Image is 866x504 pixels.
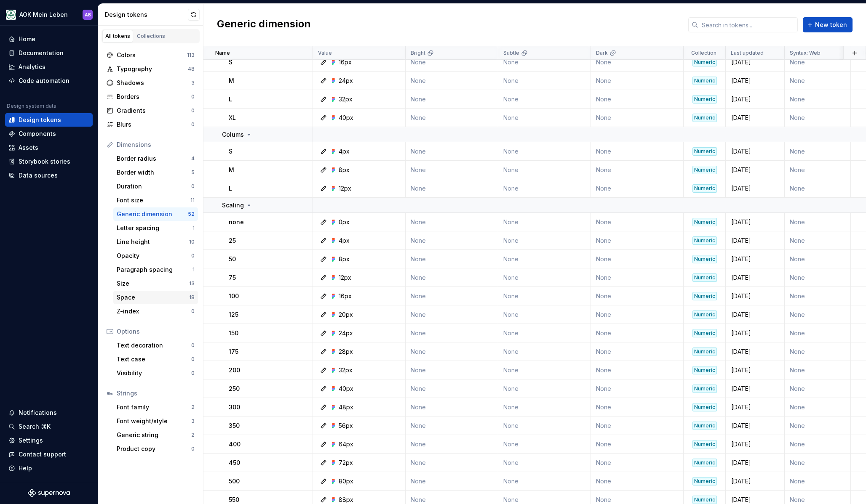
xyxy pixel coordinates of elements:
[19,422,51,431] div: Search ⌘K
[591,268,684,287] td: None
[785,454,851,472] td: None
[19,157,70,166] div: Storybook stories
[406,142,498,161] td: None
[785,109,851,127] td: None
[5,169,93,182] a: Data sources
[113,152,198,165] a: Border radius4
[103,104,198,117] a: Gradients0
[591,454,684,472] td: None
[191,308,195,315] div: 0
[692,329,717,337] div: Numeric
[692,255,717,263] div: Numeric
[19,436,43,445] div: Settings
[117,93,191,101] div: Borders
[113,277,198,290] a: Size13
[19,409,57,417] div: Notifications
[498,90,591,109] td: None
[5,141,93,154] a: Assets
[105,11,188,19] div: Design tokens
[692,385,717,393] div: Numeric
[785,213,851,231] td: None
[498,305,591,324] td: None
[692,184,717,193] div: Numeric
[113,353,198,366] a: Text case0
[19,11,68,19] div: AOK Mein Leben
[591,179,684,198] td: None
[229,310,238,319] p: 125
[191,404,195,411] div: 2
[229,422,240,430] p: 350
[117,369,191,377] div: Visibility
[339,166,350,174] div: 8px
[191,370,195,377] div: 0
[591,324,684,342] td: None
[117,389,195,398] div: Strings
[19,143,38,152] div: Assets
[406,72,498,90] td: None
[692,347,717,356] div: Numeric
[406,90,498,109] td: None
[498,472,591,491] td: None
[339,403,353,411] div: 48px
[229,77,234,85] p: M
[726,310,784,319] div: [DATE]
[229,147,233,156] p: S
[222,130,244,139] p: Colums
[339,459,353,467] div: 72px
[188,211,195,218] div: 52
[117,417,191,425] div: Font weight/style
[189,280,195,287] div: 13
[339,184,351,193] div: 12px
[498,109,591,127] td: None
[113,263,198,276] a: Paragraph spacing1
[726,385,784,393] div: [DATE]
[406,250,498,268] td: None
[229,236,236,245] p: 25
[5,406,93,419] button: Notifications
[498,435,591,454] td: None
[339,236,350,245] div: 4px
[591,53,684,72] td: None
[103,90,198,103] a: Borders0
[229,440,241,448] p: 400
[113,428,198,442] a: Generic string2
[406,435,498,454] td: None
[406,268,498,287] td: None
[498,379,591,398] td: None
[113,221,198,235] a: Letter spacing1
[117,120,191,129] div: Blurs
[339,218,350,226] div: 0px
[19,49,64,57] div: Documentation
[785,435,851,454] td: None
[191,155,195,162] div: 4
[191,356,195,363] div: 0
[498,454,591,472] td: None
[726,236,784,245] div: [DATE]
[5,60,93,74] a: Analytics
[117,51,187,59] div: Colors
[591,305,684,324] td: None
[498,213,591,231] td: None
[339,273,351,282] div: 12px
[726,292,784,300] div: [DATE]
[406,379,498,398] td: None
[190,197,195,204] div: 11
[498,268,591,287] td: None
[498,142,591,161] td: None
[406,109,498,127] td: None
[785,250,851,268] td: None
[591,342,684,361] td: None
[726,366,784,374] div: [DATE]
[229,385,240,393] p: 250
[406,454,498,472] td: None
[19,130,56,138] div: Components
[191,121,195,128] div: 0
[591,398,684,416] td: None
[790,50,821,56] p: Syntax: Web
[726,218,784,226] div: [DATE]
[731,50,764,56] p: Last updated
[498,324,591,342] td: None
[339,310,353,319] div: 20px
[692,95,717,103] div: Numeric
[726,403,784,411] div: [DATE]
